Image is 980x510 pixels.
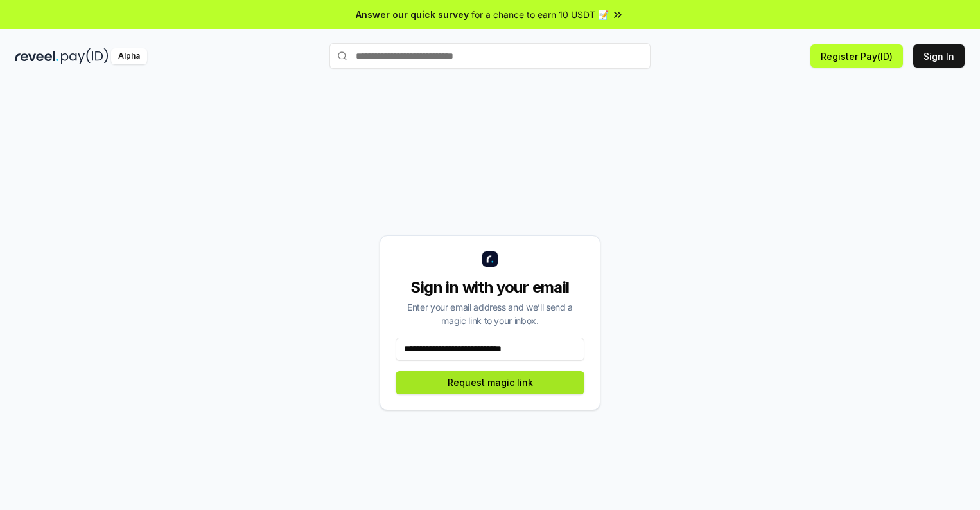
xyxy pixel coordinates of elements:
img: reveel_dark [15,48,58,64]
div: Sign in with your email [396,277,584,298]
span: for a chance to earn 10 USDT 📝 [471,8,609,21]
img: pay_id [61,48,109,64]
button: Register Pay(ID) [810,44,903,68]
div: Alpha [111,48,147,64]
button: Sign In [913,44,965,68]
div: Enter your email address and we’ll send a magic link to your inbox. [396,300,584,327]
button: Request magic link [396,371,584,394]
span: Answer our quick survey [356,8,469,21]
img: logo_small [482,251,498,267]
